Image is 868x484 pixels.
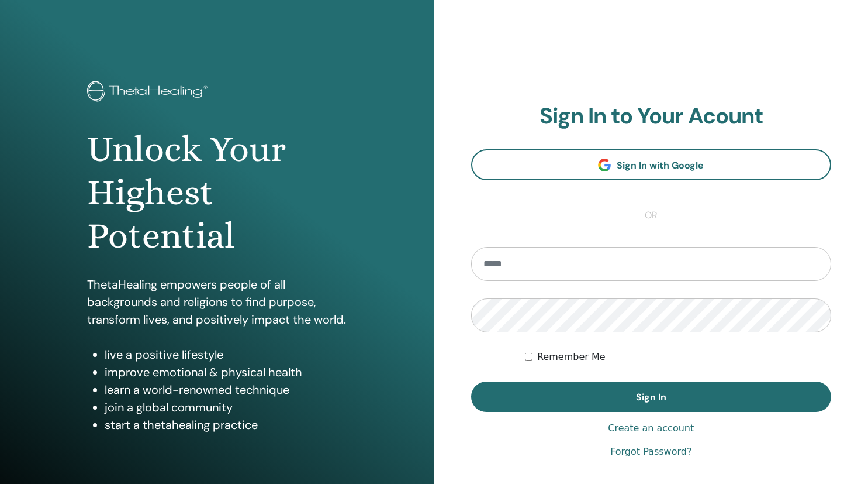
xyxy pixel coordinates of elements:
[617,159,704,171] span: Sign In with Google
[105,416,347,434] li: start a thetahealing practice
[105,346,347,363] li: live a positive lifestyle
[639,208,663,222] span: or
[471,103,832,130] h2: Sign In to Your Acount
[471,149,832,180] a: Sign In with Google
[87,128,347,258] h1: Unlock Your Highest Potential
[105,363,347,381] li: improve emotional & physical health
[105,381,347,399] li: learn a world-renowned technique
[525,350,831,364] div: Keep me authenticated indefinitely or until I manually logout
[608,421,694,435] a: Create an account
[610,445,691,459] a: Forgot Password?
[87,276,347,328] p: ThetaHealing empowers people of all backgrounds and religions to find purpose, transform lives, a...
[105,399,347,416] li: join a global community
[471,382,832,412] button: Sign In
[636,391,666,403] span: Sign In
[537,350,606,364] label: Remember Me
